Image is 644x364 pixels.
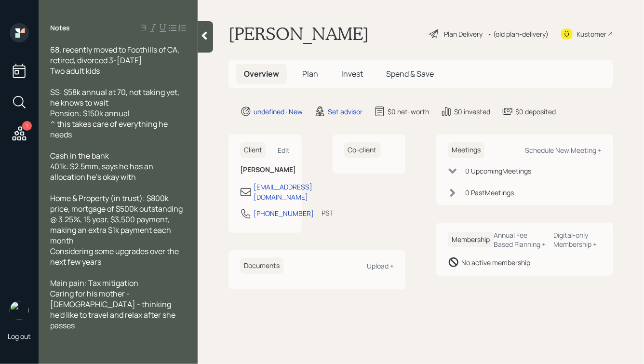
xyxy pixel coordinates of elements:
[344,142,381,158] h6: Co-client
[50,23,70,33] label: Notes
[278,146,290,155] div: Edit
[50,161,155,182] span: 401k: $2.5mm, says he has an allocation he's okay with
[228,23,369,44] h1: [PERSON_NAME]
[448,142,484,158] h6: Meetings
[22,121,32,131] div: 1
[240,258,283,274] h6: Documents
[367,261,394,270] div: Upload +
[240,142,266,158] h6: Client
[515,107,556,117] div: $0 deposited
[444,29,483,39] div: Plan Delivery
[465,188,514,198] div: 0 Past Meeting s
[388,107,429,117] div: $0 net-worth
[465,166,531,176] div: 0 Upcoming Meeting s
[386,68,434,79] span: Spend & Save
[10,301,29,320] img: hunter_neumayer.jpg
[8,332,31,341] div: Log out
[50,66,100,76] span: Two adult kids
[254,208,314,218] div: [PHONE_NUMBER]
[244,68,279,79] span: Overview
[302,68,318,79] span: Plan
[50,119,169,140] span: ^ this takes care of everything he needs
[454,107,490,117] div: $0 invested
[341,68,363,79] span: Invest
[328,107,362,117] div: Set advisor
[50,278,138,288] span: Main pain: Tax mitigation
[50,108,130,119] span: Pension: $150k annual
[50,87,181,108] span: SS: $58k annual at 70, not taking yet, he knows to wait
[448,232,494,248] h6: Membership
[461,257,530,268] div: No active membership
[254,107,303,117] div: undefined · New
[577,29,606,39] div: Kustomer
[50,288,177,331] span: Caring for his mother - [DEMOGRAPHIC_DATA] - thinking he'd like to travel and relax after she passes
[322,208,334,218] div: PST
[254,182,312,202] div: [EMAIL_ADDRESS][DOMAIN_NAME]
[240,166,290,174] h6: [PERSON_NAME]
[554,230,602,249] div: Digital-only Membership +
[525,146,602,155] div: Schedule New Meeting +
[50,44,181,66] span: 68, recently moved to Foothills of CA, retired, divorced 3-[DATE]
[50,150,109,161] span: Cash in the bank
[487,29,549,39] div: • (old plan-delivery)
[50,246,180,267] span: Considering some upgrades over the next few years
[50,193,184,246] span: Home & Property (in trust): $800k price, mortgage of $500k outstanding @ 3.25%, 15 year, $3,500 p...
[494,230,546,249] div: Annual Fee Based Planning +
